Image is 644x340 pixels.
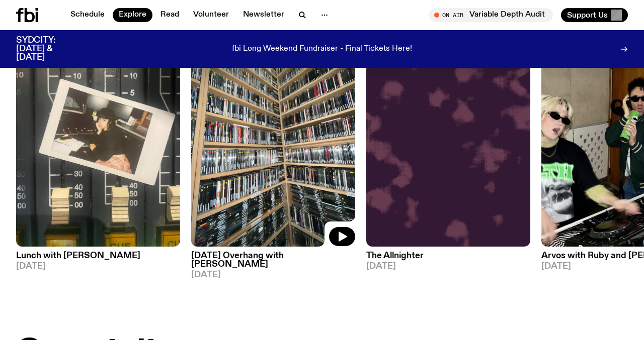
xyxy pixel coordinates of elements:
a: Newsletter [237,8,290,22]
a: Explore [113,8,152,22]
h3: The Allnighter [366,252,530,260]
a: Read [154,8,185,22]
button: Support Us [561,8,628,22]
span: [DATE] [366,262,530,271]
h3: SYDCITY: [DATE] & [DATE] [16,36,80,62]
a: Lunch with [PERSON_NAME][DATE] [16,247,180,271]
p: fbi Long Weekend Fundraiser - Final Tickets Here! [232,45,412,54]
a: Volunteer [187,8,235,22]
img: A polaroid of Ella Avni in the studio on top of the mixer which is also located in the studio. [16,28,180,247]
a: The Allnighter[DATE] [366,247,530,271]
img: A corner shot of the fbi music library [191,28,355,247]
span: [DATE] [191,271,355,279]
a: [DATE] Overhang with [PERSON_NAME][DATE] [191,247,355,279]
span: Support Us [567,11,608,20]
button: On AirVariable Depth Audit [429,8,553,22]
span: [DATE] [16,262,180,271]
h3: Lunch with [PERSON_NAME] [16,252,180,260]
h3: [DATE] Overhang with [PERSON_NAME] [191,252,355,269]
a: Schedule [64,8,111,22]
